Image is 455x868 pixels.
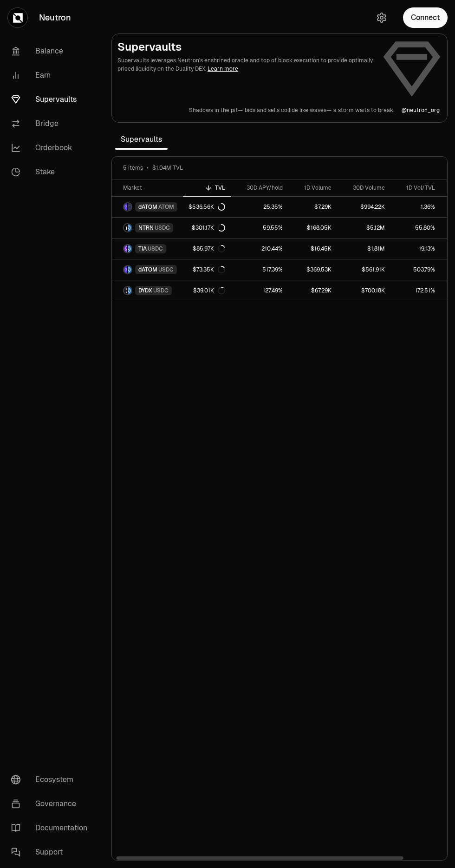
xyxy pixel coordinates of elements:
[124,245,127,252] img: TIA Logo
[183,280,231,301] a: $39.01K
[189,106,243,114] p: Shadows in the pit—
[112,218,183,238] a: NTRN LogoUSDC LogoNTRNUSDC
[124,224,127,232] img: NTRN Logo
[4,840,100,864] a: Support
[4,63,100,87] a: Earn
[288,239,337,259] a: $16.45K
[193,266,225,273] div: $73.35K
[337,197,390,217] a: $994.22K
[4,87,100,112] a: Supervaults
[115,130,168,149] span: Supervaults
[124,203,127,211] img: dATOM Logo
[231,197,288,217] a: 25.35%
[337,280,390,301] a: $700.18K
[208,65,238,73] a: Learn more
[128,245,131,252] img: USDC Logo
[192,224,225,232] div: $301.17K
[390,197,441,217] a: 1.36%
[4,768,100,792] a: Ecosystem
[402,106,440,114] a: @neutron_org
[333,106,394,114] p: a storm waits to break.
[123,184,177,192] div: Market
[4,792,100,816] a: Governance
[231,280,288,301] a: 127.49%
[152,164,183,172] span: $1.04M TVL
[124,287,127,294] img: DYDX Logo
[112,239,183,259] a: TIA LogoUSDC LogoTIAUSDC
[403,7,448,28] button: Connect
[337,239,390,259] a: $1.81M
[158,203,174,211] span: ATOM
[138,287,152,294] span: DYDX
[294,184,331,192] div: 1D Volume
[390,259,441,280] a: 503.79%
[4,136,100,160] a: Orderbook
[128,266,131,273] img: USDC Logo
[231,218,288,238] a: 59.55%
[188,203,225,211] div: $536.56K
[128,203,131,211] img: ATOM Logo
[183,239,231,259] a: $85.97K
[4,39,100,63] a: Balance
[112,197,183,217] a: dATOM LogoATOM LogodATOMATOM
[390,280,441,301] a: 172.51%
[4,112,100,136] a: Bridge
[123,164,143,172] span: 5 items
[288,280,337,301] a: $67.29K
[337,259,390,280] a: $561.91K
[288,259,337,280] a: $369.53K
[343,184,385,192] div: 30D Volume
[188,184,225,192] div: TVL
[112,259,183,280] a: dATOM LogoUSDC LogodATOMUSDC
[4,160,100,184] a: Stake
[288,197,337,217] a: $7.29K
[231,239,288,259] a: 210.44%
[193,245,225,252] div: $85.97K
[183,218,231,238] a: $301.17K
[183,197,231,217] a: $536.56K
[231,259,288,280] a: 517.39%
[236,184,283,192] div: 30D APY/hold
[4,816,100,840] a: Documentation
[128,224,131,232] img: USDC Logo
[183,259,231,280] a: $73.35K
[155,224,170,232] span: USDC
[117,40,375,54] h2: Supervaults
[153,287,169,294] span: USDC
[138,224,154,232] span: NTRN
[402,106,440,114] p: @ neutron_org
[158,266,174,273] span: USDC
[189,106,394,114] a: Shadows in the pit—bids and sells collide like waves—a storm waits to break.
[124,266,127,273] img: dATOM Logo
[112,280,183,301] a: DYDX LogoUSDC LogoDYDXUSDC
[138,245,147,252] span: TIA
[337,218,390,238] a: $5.12M
[128,287,131,294] img: USDC Logo
[390,218,441,238] a: 55.80%
[117,56,375,73] p: Supervaults leverages Neutron's enshrined oracle and top of block execution to provide optimally ...
[288,218,337,238] a: $168.05K
[245,106,331,114] p: bids and sells collide like waves—
[193,287,225,294] div: $39.01K
[396,184,435,192] div: 1D Vol/TVL
[138,203,157,211] span: dATOM
[390,239,441,259] a: 19.13%
[148,245,163,252] span: USDC
[138,266,157,273] span: dATOM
